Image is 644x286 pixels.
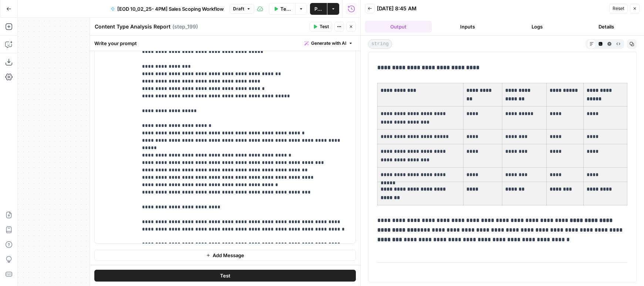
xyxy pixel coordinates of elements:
[314,5,323,13] span: Publish
[95,23,171,30] textarea: Content Type Analysis Report
[172,23,198,30] span: ( step_199 )
[269,3,295,15] button: Test Data
[220,272,230,279] span: Test
[213,252,244,259] span: Add Message
[94,250,356,261] button: Add Message
[90,36,360,51] div: Write your prompt
[117,5,224,13] span: [EOD 10_02_25- 4PM] Sales Scoping Workflow
[280,5,291,13] span: Test Data
[435,21,501,33] button: Inputs
[609,4,628,13] button: Reset
[230,4,254,14] button: Draft
[310,22,332,31] button: Test
[310,3,327,15] button: Publish
[301,38,356,48] button: Generate with AI
[320,23,329,30] span: Test
[233,6,244,12] span: Draft
[613,5,624,12] span: Reset
[573,21,640,33] button: Details
[106,3,228,15] button: [EOD 10_02_25- 4PM] Sales Scoping Workflow
[368,39,392,49] span: string
[365,21,432,33] button: Output
[311,40,346,47] span: Generate with AI
[504,21,570,33] button: Logs
[94,270,356,282] button: Test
